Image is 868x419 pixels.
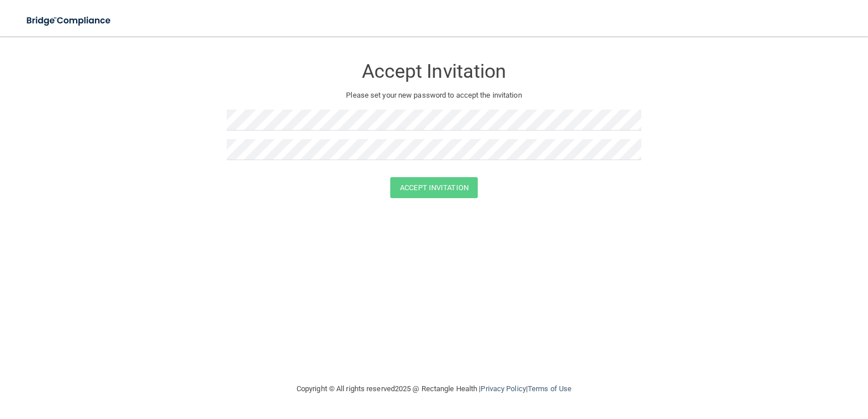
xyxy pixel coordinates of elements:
[528,384,571,393] a: Terms of Use
[390,177,478,198] button: Accept Invitation
[235,89,633,102] p: Please set your new password to accept the invitation
[227,371,641,407] div: Copyright © All rights reserved 2025 @ Rectangle Health | |
[227,61,641,82] h3: Accept Invitation
[481,384,525,393] a: Privacy Policy
[17,9,122,32] img: bridge_compliance_login_screen.278c3ca4.svg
